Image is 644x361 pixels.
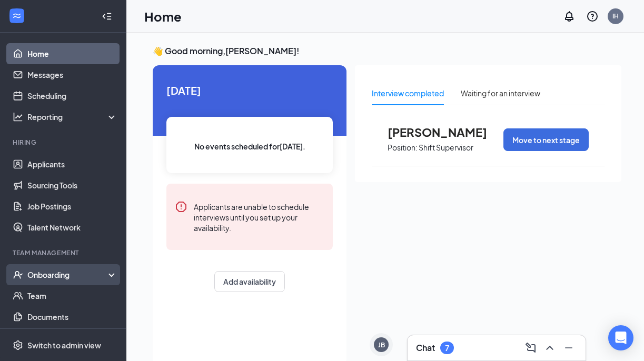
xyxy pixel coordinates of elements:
[214,271,285,292] button: Add availability
[13,138,115,147] div: Hiring
[102,11,112,22] svg: Collapse
[27,327,117,348] a: Surveys
[586,10,599,23] svg: QuestionInfo
[27,285,117,306] a: Team
[27,85,117,106] a: Scheduling
[522,339,539,356] button: ComposeMessage
[419,143,473,153] p: Shift Supervisor
[13,340,23,350] svg: Settings
[524,342,537,354] svg: ComposeMessage
[144,7,182,25] h1: Home
[541,339,558,356] button: ChevronUp
[445,344,449,353] div: 7
[378,340,385,349] div: JB
[562,342,575,354] svg: Minimize
[27,112,118,122] div: Reporting
[461,87,540,99] div: Waiting for an interview
[612,12,619,21] div: IH
[416,342,435,354] h3: Chat
[503,128,589,151] button: Move to next stage
[166,82,333,98] span: [DATE]
[27,64,117,85] a: Messages
[388,125,503,139] span: [PERSON_NAME]
[560,339,577,356] button: Minimize
[27,217,117,238] a: Talent Network
[13,269,23,280] svg: UserCheck
[194,200,324,233] div: Applicants are unable to schedule interviews until you set up your availability.
[27,43,117,64] a: Home
[13,112,23,122] svg: Analysis
[27,340,101,350] div: Switch to admin view
[194,141,305,152] span: No events scheduled for [DATE] .
[27,175,117,196] a: Sourcing Tools
[27,196,117,217] a: Job Postings
[13,248,115,257] div: Team Management
[27,154,117,175] a: Applicants
[175,200,187,213] svg: Error
[372,87,444,99] div: Interview completed
[153,45,621,57] h3: 👋 Good morning, [PERSON_NAME] !
[563,10,576,23] svg: Notifications
[27,269,108,280] div: Onboarding
[12,11,22,21] svg: WorkstreamLogo
[608,325,633,350] div: Open Intercom Messenger
[27,306,117,327] a: Documents
[543,342,556,354] svg: ChevronUp
[388,143,418,153] p: Position:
